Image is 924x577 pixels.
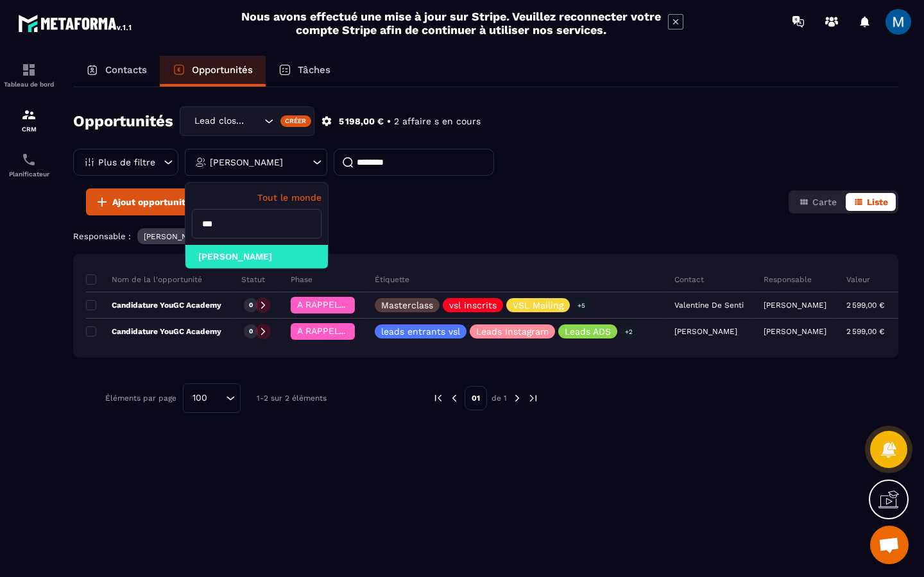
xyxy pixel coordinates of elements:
a: schedulerschedulerPlanificateur [3,142,55,187]
p: Leads ADS [565,327,611,336]
span: A RAPPELER/GHOST/NO SHOW✖️ [297,326,442,336]
input: Search for option [212,391,223,405]
img: scheduler [21,152,37,167]
p: leads entrants vsl [381,327,460,336]
p: Phase [291,274,312,285]
span: 100 [188,391,212,405]
p: Nom de la l'opportunité [86,274,202,285]
img: prev [432,392,444,404]
button: Carte [791,193,844,211]
p: Leads Instagram [476,327,549,336]
a: formationformationTableau de bord [3,53,55,97]
img: formation [21,62,37,78]
a: formationformationCRM [3,97,55,142]
span: Ajout opportunité [112,196,191,208]
p: [PERSON_NAME] [210,158,283,167]
p: Candidature YouGC Academy [86,300,221,310]
p: Valeur [846,274,870,285]
p: vsl inscrits [449,301,497,310]
p: [PERSON_NAME] [764,301,826,310]
img: logo [18,12,133,35]
p: Étiquette [375,274,409,285]
span: A RAPPELER/GHOST/NO SHOW✖️ [297,299,442,310]
li: [PERSON_NAME] [185,245,328,269]
p: [PERSON_NAME] [764,327,826,336]
p: VSL Mailing [513,301,563,310]
img: next [527,392,539,404]
p: Planificateur [3,171,55,178]
a: Ouvrir le chat [870,526,909,564]
img: formation [21,107,37,122]
h2: Nous avons effectué une mise à jour sur Stripe. Veuillez reconnecter votre compte Stripe afin de ... [241,10,662,37]
p: Contacts [105,64,147,76]
p: Tout le monde [192,192,321,203]
p: Tâches [298,64,330,76]
p: 2 affaire s en cours [394,115,481,128]
p: 2 599,00 € [846,301,884,310]
div: Créer [280,115,312,127]
img: next [511,392,523,404]
button: Ajout opportunité [86,188,199,215]
p: 0 [249,327,253,336]
p: CRM [3,126,55,133]
p: [PERSON_NAME] [144,232,207,241]
span: Carte [812,197,837,207]
p: de 1 [492,393,507,403]
p: Contact [674,274,704,285]
div: Search for option [183,383,241,413]
p: Éléments par page [105,394,176,403]
p: Plus de filtre [98,158,155,167]
span: Lead closing [191,114,248,128]
a: Opportunités [160,56,266,87]
input: Search for option [248,114,261,128]
h2: Opportunités [73,108,173,134]
p: Tableau de bord [3,81,55,88]
p: 01 [465,386,487,410]
button: Liste [846,193,896,211]
p: 5 198,00 € [339,115,384,128]
p: Masterclass [381,301,433,310]
p: 0 [249,301,253,310]
p: Opportunités [192,64,253,76]
p: Statut [241,274,265,285]
p: Candidature YouGC Academy [86,326,221,337]
p: Responsable [764,274,812,285]
a: Tâches [266,56,343,87]
p: +2 [620,325,637,339]
a: Contacts [73,56,160,87]
span: Liste [867,197,888,207]
p: Responsable : [73,231,131,241]
div: Search for option [180,106,314,136]
p: +5 [573,299,590,312]
p: 1-2 sur 2 éléments [257,394,327,403]
img: prev [449,392,460,404]
p: • [387,115,391,128]
p: 2 599,00 € [846,327,884,336]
